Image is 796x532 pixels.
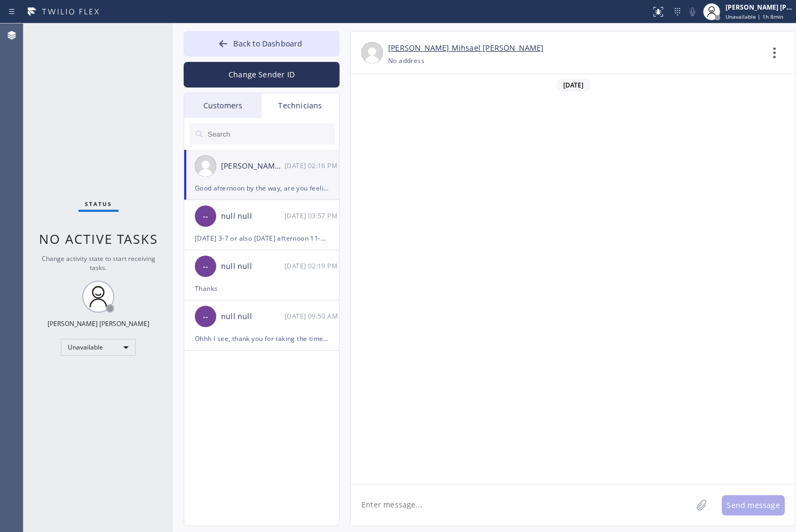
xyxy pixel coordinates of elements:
[61,339,136,356] div: Unavailable
[195,155,216,177] img: user.png
[184,93,262,118] div: Customers
[184,62,340,88] button: Change Sender ID
[221,160,285,172] div: [PERSON_NAME] Mihsael [PERSON_NAME]
[388,54,424,67] div: No address
[285,160,340,172] div: 09/10/2025 9:16 AM
[195,332,328,345] div: Ohhh I see, thank you for taking the time to answer [PERSON_NAME]! Have a good day ahead
[48,319,149,328] div: [PERSON_NAME] [PERSON_NAME]
[726,13,783,20] span: Unavailable | 1h 8min
[195,182,328,194] div: Good afternoon by the way, are you feeling much better now?
[203,210,208,223] span: --
[233,38,302,49] span: Back to Dashboard
[221,260,285,273] div: null null
[361,42,383,63] img: user.png
[726,3,793,12] div: [PERSON_NAME] [PERSON_NAME]
[203,311,208,323] span: --
[285,210,340,222] div: 09/08/2025 9:57 AM
[262,93,339,118] div: Technicians
[42,254,155,272] span: Change activity state to start receiving tasks.
[285,310,340,322] div: 09/08/2025 9:50 AM
[184,31,340,57] button: Back to Dashboard
[195,282,328,295] div: Thanks
[195,232,328,244] div: [DATE] 3-7 or also [DATE] afternoon 11-3, 12-4
[221,210,285,223] div: null null
[685,4,700,19] button: Mute
[85,200,112,208] span: Status
[203,260,208,273] span: --
[207,123,335,145] input: Search
[39,230,158,248] span: No active tasks
[556,78,591,92] span: [DATE]
[285,260,340,272] div: 09/08/2025 9:19 AM
[722,495,785,515] button: Send message
[388,42,544,54] a: [PERSON_NAME] Mihsael [PERSON_NAME]
[221,311,285,323] div: null null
